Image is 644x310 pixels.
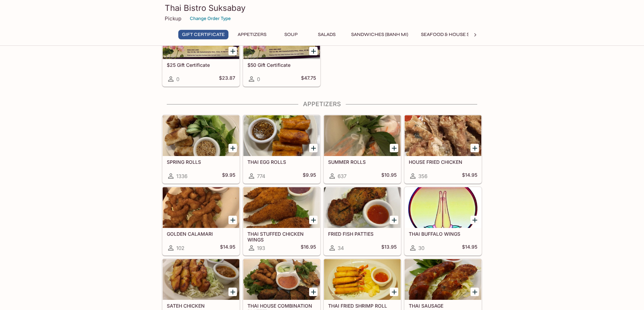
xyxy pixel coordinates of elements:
a: THAI STUFFED CHICKEN WINGS193$16.95 [243,187,320,255]
div: THAI BUFFALO WINGS [405,187,481,228]
span: 1336 [176,173,187,179]
button: Salads [311,30,342,39]
h5: $14.95 [462,172,477,180]
h5: $9.95 [222,172,235,180]
button: Add THAI EGG ROLLS [309,144,318,152]
a: SPRING ROLLS1336$9.95 [162,115,240,183]
span: 774 [257,173,265,179]
h3: Thai Bistro Suksabay [165,3,479,13]
span: 193 [257,245,265,251]
h5: HOUSE FRIED CHICKEN [409,159,477,165]
a: THAI BUFFALO WINGS30$14.95 [404,187,482,255]
a: THAI EGG ROLLS774$9.95 [243,115,320,183]
span: 0 [257,76,260,82]
h5: $13.95 [381,244,397,252]
h5: GOLDEN CALAMARI [167,231,235,237]
button: Seafood & House Specials [417,30,493,39]
button: Add SPRING ROLLS [228,144,237,152]
button: Add HOUSE FRIED CHICKEN [470,144,479,152]
h5: SPRING ROLLS [167,159,235,165]
h5: THAI FRIED SHRIMP ROLL [328,303,397,309]
h5: $14.95 [220,244,235,252]
div: FRIED FISH PATTIES [324,187,401,228]
div: THAI SAUSAGE [405,259,481,300]
h5: $25 Gift Certificate [167,62,235,68]
button: Add SUMMER ROLLS [390,144,398,152]
h5: $47.75 [301,75,316,83]
div: $25 Gift Certificate [163,18,239,59]
h5: $23.87 [219,75,235,83]
h5: $50 Gift Certificate [247,62,316,68]
button: Add THAI SAUSAGE [470,288,479,296]
h5: THAI BUFFALO WINGS [409,231,477,237]
span: 34 [338,245,344,251]
button: Soup [276,30,306,39]
button: Add THAI HOUSE COMBINATION PLATTER [309,288,318,296]
button: Add FRIED FISH PATTIES [390,216,398,224]
div: THAI EGG ROLLS [243,115,320,156]
h5: SATEH CHICKEN [167,303,235,309]
span: 356 [418,173,427,179]
button: Add THAI STUFFED CHICKEN WINGS [309,216,318,224]
a: FRIED FISH PATTIES34$13.95 [324,187,401,255]
h5: THAI SAUSAGE [409,303,477,309]
span: 102 [176,245,184,251]
button: Sandwiches (Banh Mi) [347,30,412,39]
h5: FRIED FISH PATTIES [328,231,397,237]
button: Change Order Type [187,13,234,24]
a: HOUSE FRIED CHICKEN356$14.95 [404,115,482,183]
button: Add THAI BUFFALO WINGS [470,216,479,224]
div: HOUSE FRIED CHICKEN [405,115,481,156]
button: Add SATEH CHICKEN [228,288,237,296]
button: Gift Certificate [178,30,228,39]
div: SPRING ROLLS [163,115,239,156]
button: Add $25 Gift Certificate [228,47,237,55]
a: $50 Gift Certificate0$47.75 [243,18,320,86]
h5: $16.95 [301,244,316,252]
button: Appetizers [234,30,270,39]
button: Add $50 Gift Certificate [309,47,318,55]
h5: THAI EGG ROLLS [247,159,316,165]
div: SATEH CHICKEN [163,259,239,300]
span: 30 [418,245,424,251]
div: THAI HOUSE COMBINATION PLATTER [243,259,320,300]
h5: $14.95 [462,244,477,252]
a: SUMMER ROLLS637$10.95 [324,115,401,183]
span: 0 [176,76,179,82]
h5: SUMMER ROLLS [328,159,397,165]
a: GOLDEN CALAMARI102$14.95 [162,187,240,255]
h5: THAI STUFFED CHICKEN WINGS [247,231,316,242]
div: SUMMER ROLLS [324,115,401,156]
div: THAI FRIED SHRIMP ROLL [324,259,401,300]
h5: $10.95 [381,172,397,180]
div: GOLDEN CALAMARI [163,187,239,228]
a: $25 Gift Certificate0$23.87 [162,18,240,86]
p: Pickup [165,15,181,22]
h4: Appetizers [162,100,482,108]
h5: $9.95 [303,172,316,180]
button: Add GOLDEN CALAMARI [228,216,237,224]
div: THAI STUFFED CHICKEN WINGS [243,187,320,228]
span: 637 [338,173,346,179]
div: $50 Gift Certificate [243,18,320,59]
button: Add THAI FRIED SHRIMP ROLL [390,288,398,296]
